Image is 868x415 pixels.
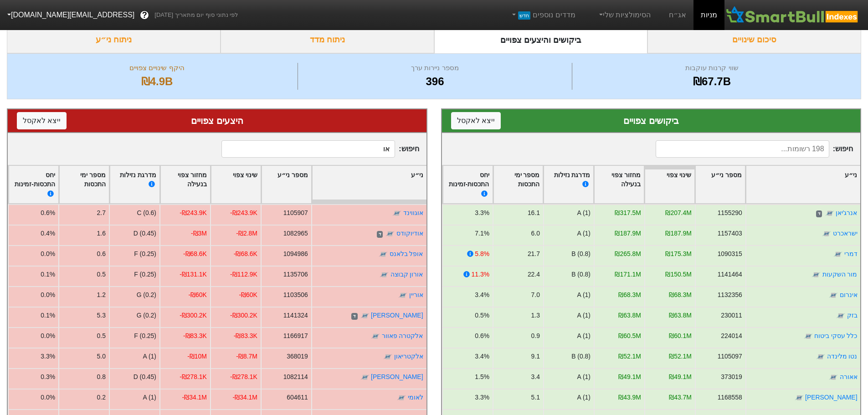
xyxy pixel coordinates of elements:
[187,352,207,361] div: -₪10M
[656,140,853,158] span: חיפוש :
[230,270,257,279] div: -₪112.9K
[814,332,857,339] a: כלל עסקי ביטוח
[475,311,489,320] div: 0.5%
[377,231,383,238] span: ד
[134,249,156,259] div: F (0.25)
[812,271,821,280] img: tase link
[230,372,257,382] div: -₪278.1K
[839,373,857,380] a: אאורה
[665,229,691,238] div: ₪187.9M
[134,331,156,341] div: F (0.25)
[695,166,745,204] div: Toggle SortBy
[403,209,423,216] a: אוגווינד
[669,331,692,341] div: ₪60.1M
[97,311,106,320] div: 5.3
[398,291,407,300] img: tase link
[300,63,570,73] div: מספר ניירות ערך
[97,290,106,300] div: 1.2
[531,311,539,320] div: 1.3
[397,394,406,403] img: tase link
[97,208,106,218] div: 2.7
[97,270,106,279] div: 0.5
[835,209,857,216] a: אנרג'יאן
[19,73,295,90] div: ₪4.9B
[230,311,257,320] div: -₪300.2K
[392,209,401,218] img: tase link
[142,9,147,21] span: ?
[665,249,691,259] div: ₪175.3M
[844,250,857,257] a: דמרי
[379,250,388,259] img: tase link
[531,229,539,238] div: 6.0
[547,170,590,199] div: מדרגת נזילות
[17,112,67,129] button: ייצא לאקסל
[19,63,295,73] div: היקף שינויים צפויים
[527,208,539,218] div: 16.1
[41,372,55,382] div: 0.3%
[390,271,423,278] a: אורון קבוצה
[833,250,842,259] img: tase link
[283,249,308,259] div: 1094986
[221,140,395,158] input: 198 רשומות...
[544,166,593,204] div: Toggle SortBy
[41,290,55,300] div: 0.0%
[594,6,655,24] a: הסימולציות שלי
[41,311,55,320] div: 0.1%
[12,170,55,199] div: יחס התכסות-זמינות
[97,372,106,382] div: 0.8
[827,353,857,360] a: נטו מלינדה
[717,229,742,238] div: 1157403
[382,332,423,339] a: אלקטרה פאוור
[300,73,570,90] div: 396
[182,393,207,402] div: -₪34.1M
[669,372,692,382] div: ₪49.1M
[41,249,55,259] div: 0.0%
[408,394,423,401] a: לאומי
[371,312,423,319] a: [PERSON_NAME]
[615,208,641,218] div: ₪317.5M
[360,312,370,321] img: tase link
[618,290,641,300] div: ₪68.3M
[143,352,156,361] div: A (1)
[531,372,539,382] div: 3.4
[647,26,861,53] div: סיכום שינויים
[822,230,831,239] img: tase link
[97,249,106,259] div: 0.6
[577,208,590,218] div: A (1)
[475,352,489,361] div: 3.4%
[394,353,423,360] a: אלקטריאון
[351,313,357,320] span: ד
[183,249,207,259] div: -₪68.6K
[396,230,423,237] a: אודיוקודס
[475,249,489,259] div: 5.8%
[493,166,543,204] div: Toggle SortBy
[721,331,742,341] div: 224014
[134,229,156,238] div: D (0.45)
[507,6,579,24] a: מדדים נוספיםחדש
[518,11,530,20] span: חדש
[471,270,489,279] div: 11.3%
[137,290,156,300] div: G (0.2)
[669,290,692,300] div: ₪68.3M
[41,393,55,402] div: 0.0%
[451,112,501,129] button: ייצא לאקסל
[816,210,822,218] span: ד
[717,249,742,259] div: 1090315
[839,291,857,298] a: אינרום
[618,393,641,402] div: ₪43.9M
[669,311,692,320] div: ₪63.8M
[531,352,539,361] div: 9.1
[451,114,852,128] div: ביקושים צפויים
[234,249,257,259] div: -₪68.6K
[97,352,106,361] div: 5.0
[656,140,829,158] input: 198 רשומות...
[475,331,489,341] div: 0.6%
[577,331,590,341] div: A (1)
[475,372,489,382] div: 1.5%
[847,312,857,319] a: בזק
[577,290,590,300] div: A (1)
[803,332,812,341] img: tase link
[618,331,641,341] div: ₪60.5M
[527,249,539,259] div: 21.7
[283,331,308,341] div: 1166917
